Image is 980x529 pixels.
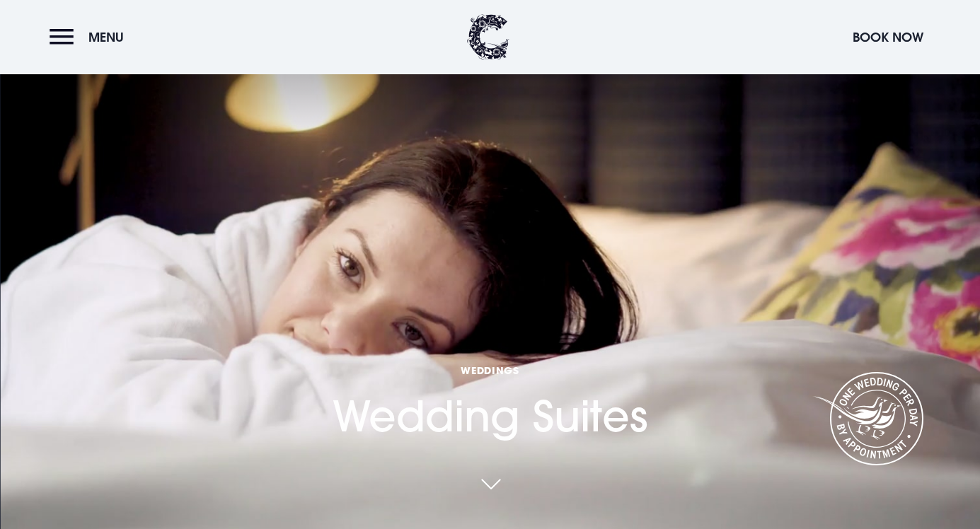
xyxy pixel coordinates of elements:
[846,22,930,52] button: Book Now
[50,22,131,52] button: Menu
[467,14,509,60] img: Clandeboye Lodge
[88,29,124,45] span: Menu
[333,364,647,441] h1: Wedding Suites
[333,364,647,377] span: Weddings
